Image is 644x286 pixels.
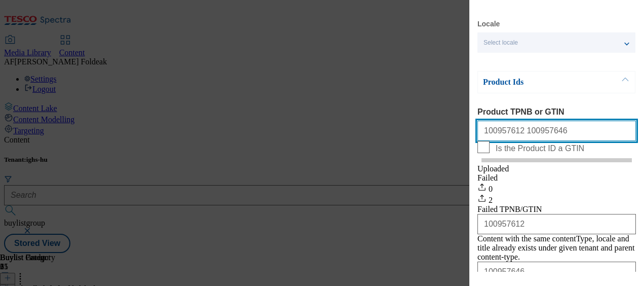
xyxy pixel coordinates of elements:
div: Failed [477,173,636,183]
input: Enter 1 or 20 space separated Product TPNB or GTIN [477,121,636,141]
p: Product Ids [483,77,589,87]
div: Failed TPNB/GTIN [477,205,636,214]
button: Select locale [477,32,635,53]
span: Select locale [484,39,518,47]
label: Locale [477,21,500,27]
div: 2 [477,194,636,205]
div: Uploaded [477,164,636,173]
label: Product TPNB or GTIN [477,108,636,117]
div: Content with the same contentType, locale and title already exists under given tenant and parent ... [477,234,636,262]
span: Is the Product ID a GTIN [496,144,584,153]
div: 0 [477,183,636,194]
